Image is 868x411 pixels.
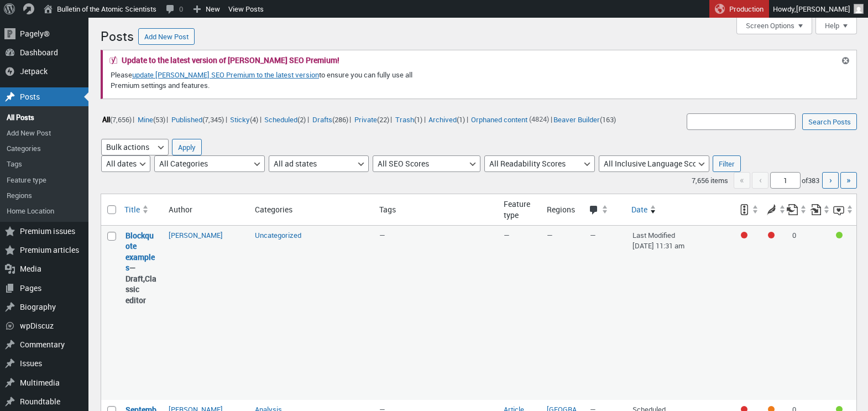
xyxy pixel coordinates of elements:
[297,114,306,124] span: (2)
[132,70,319,80] a: update [PERSON_NAME] SEO Premium to the latest version
[470,113,529,126] a: Orphaned content
[136,113,166,126] a: Mine(53)
[353,112,392,126] li: |
[457,114,465,124] span: (1)
[470,112,549,126] li: (4824)
[733,200,759,220] a: SEO score
[122,56,339,64] h2: Update to the latest version of [PERSON_NAME] SEO Premium!
[829,174,832,186] span: ›
[394,113,423,126] a: Trash(1)
[101,112,618,126] ul: |
[590,230,596,240] span: —
[498,194,541,225] th: Feature type
[126,273,156,305] span: Classic editor
[124,204,140,215] span: Title
[136,112,168,126] li: |
[153,114,165,124] span: (53)
[414,114,422,124] span: (1)
[427,113,467,126] a: Archived(1)
[353,113,390,126] a: Private(22)
[311,112,351,126] li: |
[815,18,857,34] button: Help
[229,112,262,126] li: |
[846,174,851,186] span: »
[734,172,750,189] span: «
[713,155,741,172] input: Filter
[600,114,616,124] span: (163)
[311,113,349,126] a: Drafts(286)
[255,230,301,240] a: Uncategorized
[541,194,584,225] th: Regions
[802,175,820,185] span: of
[172,139,202,155] input: Apply
[631,204,647,215] span: Date
[808,175,819,185] span: 383
[202,114,224,124] span: (7,345)
[101,112,134,126] li: |
[810,200,830,220] a: Received internal links
[170,112,227,126] li: |
[802,113,857,130] input: Search Posts
[249,194,374,225] th: Categories
[163,194,250,225] th: Author
[126,273,145,284] span: Draft,
[589,205,599,216] span: Comments
[833,200,854,220] a: Inclusive language score
[752,172,768,189] span: ‹
[736,18,812,34] button: Screen Options
[250,114,258,124] span: (4)
[768,232,775,238] div: Needs improvement
[394,112,425,126] li: |
[110,114,132,124] span: (7,656)
[101,113,133,126] a: All(7,656)
[547,230,553,240] span: —
[787,200,807,220] a: Outgoing internal links
[169,230,223,240] a: [PERSON_NAME]
[120,200,163,220] a: Title
[836,232,843,238] div: Good
[229,113,260,126] a: Sticky(4)
[109,69,443,92] p: Please to ensure you can fully use all Premium settings and features.
[627,200,733,220] a: Date
[101,23,134,47] h1: Posts
[787,226,810,400] td: 0
[692,175,728,185] span: 7,656 items
[627,226,733,400] td: Last Modified [DATE] 11:31 am
[377,114,389,124] span: (22)
[796,4,850,14] span: [PERSON_NAME]
[332,114,348,124] span: (286)
[552,113,618,126] a: Beaver Builder(163)
[760,200,786,220] a: Readability score
[374,194,498,225] th: Tags
[379,230,385,240] span: —
[126,230,158,306] strong: —
[741,232,747,238] div: Focus keyphrase not set
[170,113,225,126] a: Published(7,345)
[427,112,468,126] li: |
[126,230,155,273] a: “Blockquote examples” (Edit)
[263,113,307,126] a: Scheduled(2)
[504,230,510,240] span: —
[263,112,309,126] li: |
[138,28,195,45] a: Add New Post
